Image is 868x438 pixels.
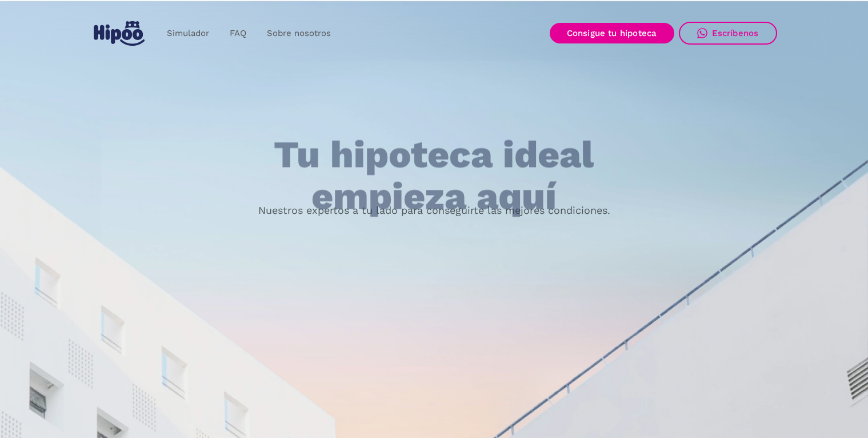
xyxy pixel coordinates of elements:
a: FAQ [219,22,257,45]
h1: Tu hipoteca ideal empieza aquí [217,134,650,217]
div: Escríbenos [712,28,759,38]
a: Sobre nosotros [257,22,341,45]
a: Simulador [157,22,219,45]
a: home [91,17,147,50]
a: Consigue tu hipoteca [550,23,674,43]
a: Escríbenos [679,22,777,45]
